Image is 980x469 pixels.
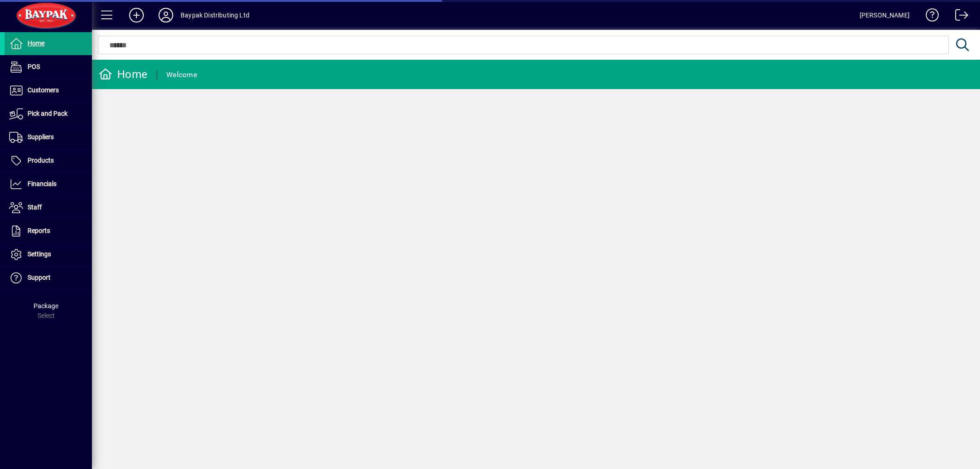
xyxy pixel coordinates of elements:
[166,68,197,82] div: Welcome
[5,79,92,102] a: Customers
[860,8,910,23] div: [PERSON_NAME]
[5,149,92,172] a: Products
[34,302,58,310] span: Package
[5,126,92,149] a: Suppliers
[5,173,92,196] a: Financials
[919,2,939,32] a: Knowledge Base
[5,102,92,125] a: Pick and Pack
[181,8,249,23] div: Baypak Distributing Ltd
[28,157,54,164] span: Products
[122,7,151,23] button: Add
[5,56,92,79] a: POS
[151,7,181,23] button: Profile
[28,227,50,234] span: Reports
[5,243,92,266] a: Settings
[99,67,147,82] div: Home
[28,274,51,281] span: Support
[28,86,59,94] span: Customers
[948,2,969,32] a: Logout
[28,250,51,258] span: Settings
[28,63,40,70] span: POS
[5,196,92,219] a: Staff
[5,220,92,243] a: Reports
[28,203,42,211] span: Staff
[28,40,45,47] span: Home
[28,180,57,187] span: Financials
[28,133,54,141] span: Suppliers
[5,266,92,289] a: Support
[28,110,68,117] span: Pick and Pack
